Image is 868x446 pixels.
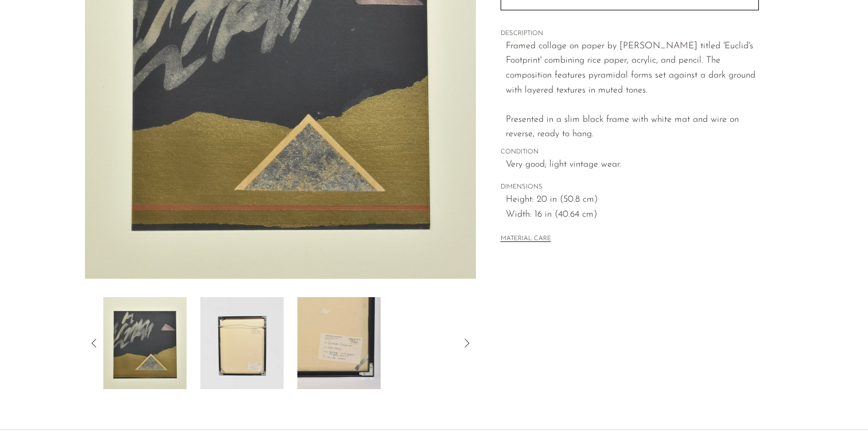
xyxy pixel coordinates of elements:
[501,147,759,157] span: CONDITION
[501,182,759,193] span: DIMENSIONS
[506,207,759,222] span: Width: 16 in (40.64 cm)
[506,193,759,207] span: Height: 20 in (50.8 cm)
[506,39,759,142] p: Framed collage on paper by [PERSON_NAME] titled 'Euclid's Footprint' combining rice paper, acryli...
[501,235,551,244] button: MATERIAL CARE
[297,297,381,389] img: Pyramidal Collage, Framed
[103,297,187,389] img: Pyramidal Collage, Framed
[506,157,759,172] span: Very good; light vintage wear.
[501,29,759,39] span: DESCRIPTION
[200,297,284,389] img: Pyramidal Collage, Framed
